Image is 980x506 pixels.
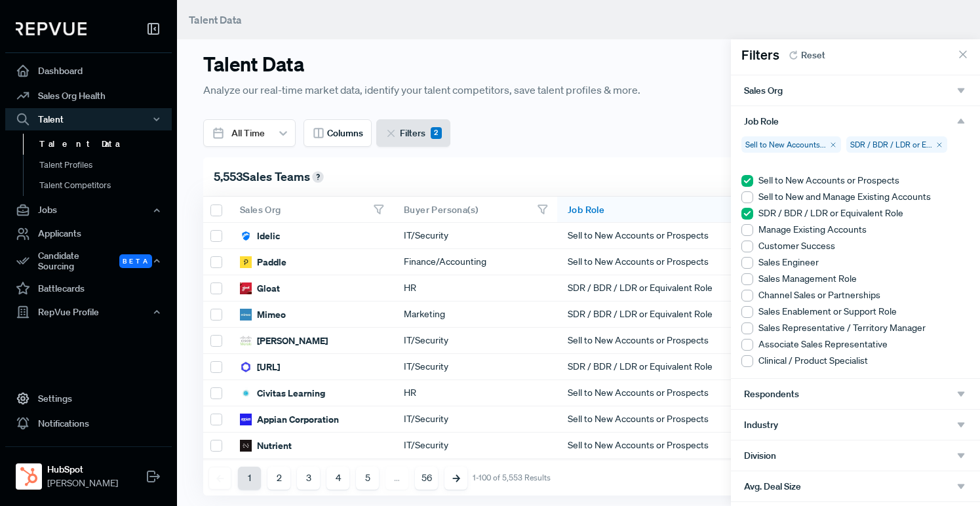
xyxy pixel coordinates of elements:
button: Industry [731,410,980,440]
li: Sell to New and Manage Existing Accounts [741,190,970,204]
span: Filters [741,45,779,64]
button: Avg. Deal Size [731,471,980,501]
li: Sell to New Accounts or Prospects [741,174,970,187]
button: Division [731,440,980,471]
li: Sales Engineer [741,256,970,269]
li: Associate Sales Representative [741,338,970,351]
span: Sales Org [744,85,783,96]
li: Sales Enablement or Support Role [741,305,970,319]
li: Manage Existing Accounts [741,223,970,237]
button: Job Role [731,106,980,136]
li: Sales Management Role [741,272,970,286]
li: SDR / BDR / LDR or Equivalent Role [741,206,970,220]
div: SDR / BDR / LDR or E... [846,136,947,153]
span: Job Role [744,116,779,126]
span: Reset [801,49,825,62]
div: Sell to New Accounts... [741,136,841,153]
span: Avg. Deal Size [744,481,801,492]
li: Sales Representative / Territory Manager [741,321,970,335]
button: Sales Org [731,75,980,106]
li: Customer Success [741,239,970,253]
li: Channel Sales or Partnerships [741,288,970,302]
span: Division [744,450,776,461]
span: Respondents [744,389,799,399]
button: Respondents [731,379,980,409]
span: Industry [744,419,778,430]
li: Clinical / Product Specialist [741,354,970,368]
